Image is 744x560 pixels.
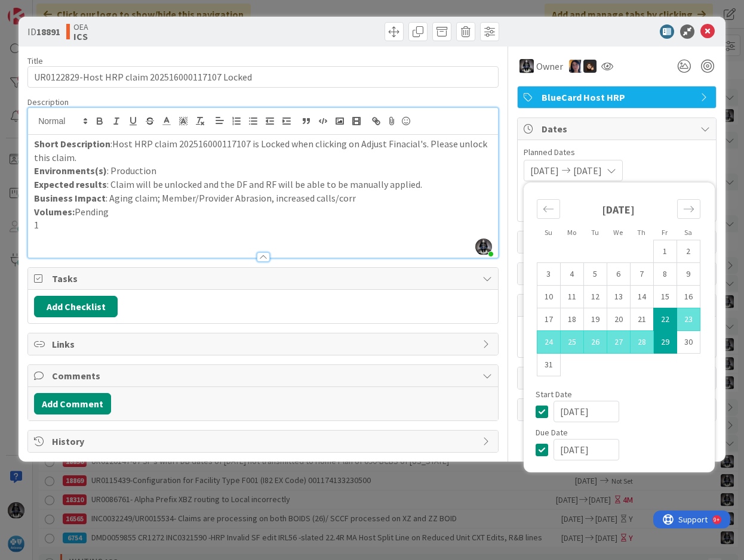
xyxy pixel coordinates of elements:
td: Selected. Monday, 08/25/2025 12:00 PM [560,331,583,354]
td: Selected. Tuesday, 08/26/2025 12:00 PM [583,331,607,354]
td: Choose Wednesday, 08/13/2025 12:00 PM as your check-in date. It’s available. [607,286,630,308]
div: Move forward to switch to the next month. [677,199,700,219]
td: Choose Tuesday, 08/05/2025 12:00 PM as your check-in date. It’s available. [583,263,607,286]
td: Choose Sunday, 08/17/2025 12:00 PM as your check-in date. It’s available. [537,308,560,331]
td: Choose Saturday, 08/09/2025 12:00 PM as your check-in date. It’s available. [677,263,700,286]
label: Title [27,55,43,66]
p: : Claim will be unlocked and the DF and RF will be able to be manually applied. [34,178,492,191]
img: KG [519,59,534,73]
input: MM/DD/YYYY [554,401,619,422]
span: Links [52,337,476,351]
strong: Expected results [34,178,107,190]
small: Mo [567,228,576,237]
span: Dates [542,122,694,136]
div: 9+ [60,5,66,14]
span: Tasks [52,271,476,286]
div: Move backward to switch to the previous month. [537,199,560,219]
span: Start Date [536,390,572,398]
b: 18891 [36,26,60,38]
td: Choose Thursday, 08/14/2025 12:00 PM as your check-in date. It’s available. [630,286,653,308]
span: Due Date [536,428,568,437]
strong: [DATE] [602,203,635,216]
div: Calendar [524,188,714,390]
td: Choose Sunday, 08/03/2025 12:00 PM as your check-in date. It’s available. [537,263,560,286]
p: : Aging claim; Member/Provider Abrasion, increased calls/corr [34,191,492,205]
button: Add Checklist [34,296,118,317]
td: Choose Saturday, 08/30/2025 12:00 PM as your check-in date. It’s available. [677,331,700,354]
small: We [613,228,623,237]
span: [DATE] [573,163,602,178]
small: Tu [591,228,599,237]
span: History [52,434,476,448]
td: Selected. Sunday, 08/24/2025 12:00 PM [537,331,560,354]
td: Choose Saturday, 08/16/2025 12:00 PM as your check-in date. It’s available. [677,286,700,308]
td: Choose Friday, 08/15/2025 12:00 PM as your check-in date. It’s available. [653,286,677,308]
td: Selected. Saturday, 08/23/2025 12:00 PM [677,308,700,331]
span: Planned Dates [524,146,710,159]
button: Add Comment [34,393,111,414]
td: Selected as start date. Friday, 08/22/2025 12:00 PM [653,308,677,331]
p: :Host HRP claim 202516000117107 is Locked when clicking on Adjust Finacial's. Please unlock this ... [34,137,492,164]
small: Th [637,228,645,237]
strong: Business Impact [34,192,106,204]
strong: Volumes: [34,206,75,218]
td: Choose Monday, 08/18/2025 12:00 PM as your check-in date. It’s available. [560,308,583,331]
span: Support [25,2,54,16]
p: : Production [34,164,492,178]
td: Choose Sunday, 08/31/2025 12:00 PM as your check-in date. It’s available. [537,354,560,376]
td: Choose Saturday, 08/02/2025 12:00 PM as your check-in date. It’s available. [677,240,700,263]
strong: Short Description [34,138,110,150]
td: Choose Friday, 08/08/2025 12:00 PM as your check-in date. It’s available. [653,263,677,286]
td: Choose Tuesday, 08/12/2025 12:00 PM as your check-in date. It’s available. [583,286,607,308]
input: type card name here... [27,66,499,88]
span: ID [27,24,60,39]
span: [DATE] [530,163,559,178]
td: Choose Wednesday, 08/20/2025 12:00 PM as your check-in date. It’s available. [607,308,630,331]
td: Choose Thursday, 08/21/2025 12:00 PM as your check-in date. It’s available. [630,308,653,331]
td: Choose Tuesday, 08/19/2025 12:00 PM as your check-in date. It’s available. [583,308,607,331]
span: Owner [536,59,563,73]
td: Choose Monday, 08/11/2025 12:00 PM as your check-in date. It’s available. [560,286,583,308]
span: OEA [73,22,88,32]
td: Selected as end date. Friday, 08/29/2025 12:00 PM [653,331,677,354]
span: BlueCard Host HRP [542,90,694,104]
td: Choose Sunday, 08/10/2025 12:00 PM as your check-in date. It’s available. [537,286,560,308]
small: Sa [684,228,692,237]
small: Fr [662,228,668,237]
td: Choose Monday, 08/04/2025 12:00 PM as your check-in date. It’s available. [560,263,583,286]
p: 1 [34,218,492,232]
small: Su [545,228,552,237]
td: Choose Friday, 08/01/2025 12:00 PM as your check-in date. It’s available. [653,240,677,263]
span: Description [27,97,69,107]
td: Selected. Wednesday, 08/27/2025 12:00 PM [607,331,630,354]
img: ZB [583,60,597,73]
img: TC [569,60,582,73]
td: Choose Wednesday, 08/06/2025 12:00 PM as your check-in date. It’s available. [607,263,630,286]
span: Comments [52,369,476,383]
strong: Environments(s) [34,165,107,177]
td: Selected. Thursday, 08/28/2025 12:00 PM [630,331,653,354]
td: Choose Thursday, 08/07/2025 12:00 PM as your check-in date. It’s available. [630,263,653,286]
b: ICS [73,32,88,41]
p: Pending [34,205,492,219]
img: ddRgQ3yRm5LdI1ED0PslnJbT72KgN0Tb.jfif [475,239,492,255]
input: MM/DD/YYYY [554,439,619,460]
